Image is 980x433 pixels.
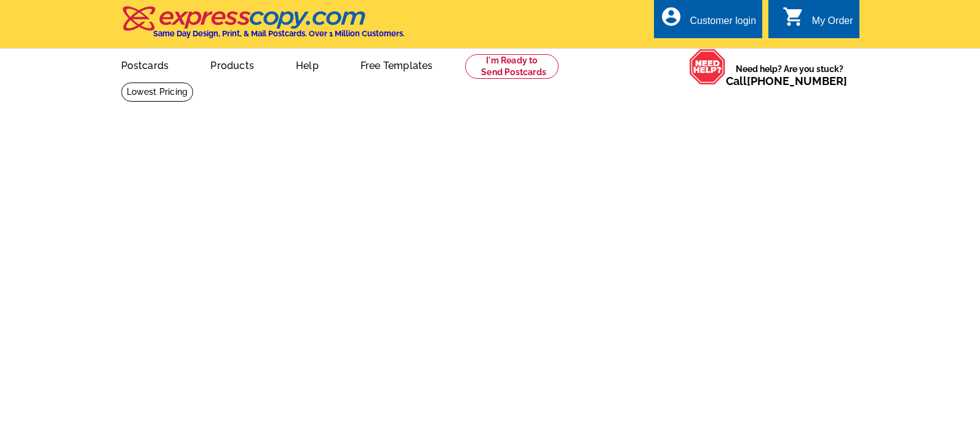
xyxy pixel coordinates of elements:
[783,6,805,28] i: shopping_cart
[783,14,853,29] a: shopping_cart My Order
[660,14,756,29] a: account_circle Customer login
[121,15,405,38] a: Same Day Design, Print, & Mail Postcards. Over 1 Million Customers.
[689,49,726,85] img: help
[660,6,682,28] i: account_circle
[191,50,274,79] a: Products
[102,50,189,79] a: Postcards
[812,15,853,33] div: My Order
[276,50,338,79] a: Help
[726,63,853,87] span: Need help? Are you stuck?
[690,15,756,33] div: Customer login
[153,29,405,38] h4: Same Day Design, Print, & Mail Postcards. Over 1 Million Customers.
[726,75,847,87] span: Call
[747,75,847,87] a: [PHONE_NUMBER]
[341,50,453,79] a: Free Templates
